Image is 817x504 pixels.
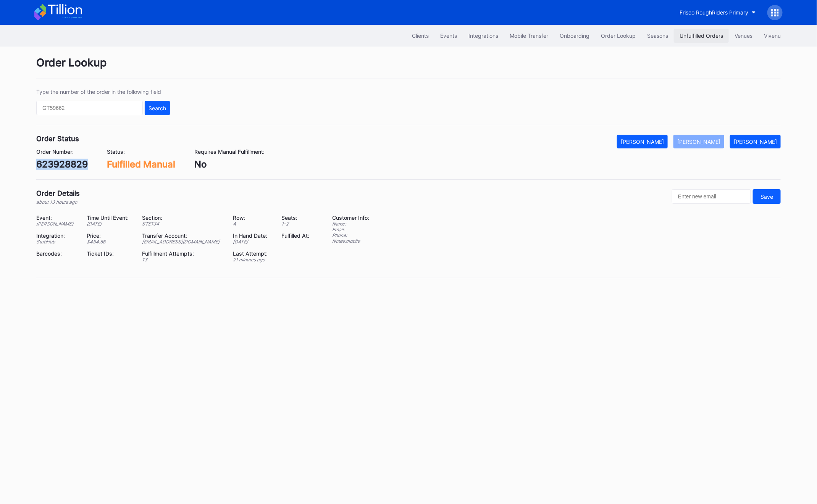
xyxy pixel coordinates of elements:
div: Integration: [36,232,77,239]
div: Seats: [281,214,313,221]
div: Ticket IDs: [87,250,132,257]
div: Fulfillment Attempts: [142,250,223,257]
div: [DATE] [87,221,132,227]
div: Onboarding [560,32,589,39]
div: 623928829 [36,159,88,170]
div: [PERSON_NAME] [677,138,720,145]
button: Integrations [463,29,504,43]
div: Status: [107,148,175,155]
div: Unfulfilled Orders [680,32,723,39]
button: Search [145,101,170,115]
button: [PERSON_NAME] [617,135,668,148]
div: No [194,159,265,170]
div: Requires Manual Fulfillment: [194,148,265,155]
div: Frisco RoughRiders Primary [680,9,748,16]
input: GT59662 [36,101,143,115]
button: Mobile Transfer [504,29,554,43]
div: $ 434.56 [87,239,132,245]
button: Vivenu [758,29,786,43]
div: Search [149,105,166,111]
div: 13 [142,257,223,262]
div: Integrations [468,32,498,39]
div: about 13 hours ago [36,199,80,205]
div: [PERSON_NAME] [734,138,777,145]
div: Order Number: [36,148,88,155]
div: Customer Info: [332,214,369,221]
div: Clients [412,32,429,39]
div: Vivenu [764,32,781,39]
div: Fulfilled Manual [107,159,175,170]
button: Venues [729,29,758,43]
button: Unfulfilled Orders [674,29,729,43]
div: Row: [233,214,272,221]
div: Mobile Transfer [510,32,548,39]
div: Venues [735,32,752,39]
div: StubHub [36,239,77,245]
div: [EMAIL_ADDRESS][DOMAIN_NAME] [142,239,223,245]
div: Save [760,193,773,200]
div: Events [440,32,457,39]
button: Frisco RoughRiders Primary [674,5,762,19]
button: Order Lookup [595,29,641,43]
div: [PERSON_NAME] [36,221,77,227]
div: Name: [332,221,369,227]
div: Seasons [647,32,668,39]
div: Order Lookup [601,32,636,39]
div: Notes: mobile [332,238,369,244]
div: A [233,221,272,227]
button: [PERSON_NAME] [730,135,781,148]
div: 1 - 2 [281,221,313,227]
button: Onboarding [554,29,595,43]
button: Clients [406,29,434,43]
div: STE134 [142,221,223,227]
div: Type the number of the order in the following field [36,89,170,95]
div: Fulfilled At: [281,232,313,239]
div: Last Attempt: [233,250,272,257]
div: Event: [36,214,77,221]
div: Order Status [36,135,79,143]
div: 21 minutes ago [233,257,272,262]
div: Barcodes: [36,250,77,257]
div: In Hand Date: [233,232,272,239]
div: Time Until Event: [87,214,132,221]
div: Price: [87,232,132,239]
div: [DATE] [233,239,272,245]
button: Events [434,29,463,43]
div: Order Details [36,189,80,197]
div: Section: [142,214,223,221]
div: Phone: [332,232,369,238]
div: Order Lookup [36,56,781,79]
div: Transfer Account: [142,232,223,239]
button: [PERSON_NAME] [673,135,724,148]
button: Save [753,189,781,204]
button: Seasons [641,29,674,43]
div: [PERSON_NAME] [621,138,664,145]
input: Enter new email [672,189,751,204]
div: Email: [332,227,369,232]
